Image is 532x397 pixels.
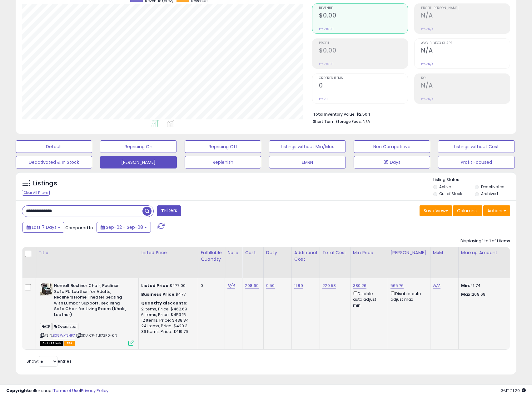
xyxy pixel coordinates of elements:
label: Archived [481,191,498,196]
h2: $0.00 [319,47,408,55]
a: Privacy Policy [81,388,108,394]
b: Quantity discounts [141,300,186,306]
div: ASIN: [40,283,134,345]
span: Ordered Items [319,77,408,80]
label: Active [439,184,451,189]
a: 9.50 [266,283,275,289]
a: 220.58 [322,283,336,289]
div: Listed Price [141,249,195,256]
h5: Listings [33,179,57,188]
div: Cost [245,249,261,256]
span: Profit [PERSON_NAME] [421,7,510,10]
button: Default [16,140,92,153]
div: 2 Items, Price: $462.69 [141,306,193,312]
strong: Copyright [6,388,29,394]
span: Sep-02 - Sep-08 [106,224,143,230]
button: Listings without Min/Max [269,140,346,153]
small: Prev: N/A [421,62,433,66]
span: Columns [457,208,477,214]
div: MxM [433,249,456,256]
b: Listed Price: [141,283,170,289]
img: 51iRTvXOEtL._SL40_.jpg [40,283,52,295]
li: $2,504 [313,110,505,118]
span: ROI [421,77,510,80]
small: Prev: $0.00 [319,62,334,66]
a: N/A [433,283,440,289]
button: Sep-02 - Sep-08 [97,222,151,233]
button: Filters [157,205,181,216]
small: Prev: $0.00 [319,27,334,31]
span: Show: entries [27,358,72,364]
button: Non Competitive [354,140,430,153]
div: 24 Items, Price: $429.3 [141,323,193,329]
div: Additional Cost [294,249,317,263]
button: 35 Days [354,156,430,168]
th: CSV column name: cust_attr_4_MxM [430,247,458,278]
b: Business Price: [141,291,176,297]
div: 0 [201,283,220,289]
button: Replenish [185,156,261,168]
span: Last 7 Days [32,224,57,230]
button: [PERSON_NAME] [100,156,177,168]
div: Duty [266,249,289,256]
div: Displaying 1 to 1 of 1 items [460,238,510,244]
div: [PERSON_NAME] [390,249,428,256]
button: Save View [420,205,452,216]
h2: N/A [421,82,510,90]
h2: $0.00 [319,12,408,20]
h2: 0 [319,82,408,90]
small: Prev: N/A [421,97,433,101]
h2: N/A [421,47,510,55]
div: $477 [141,292,193,297]
a: Terms of Use [53,388,80,394]
span: CP [40,323,52,330]
a: B08WXTLHP7 [53,333,75,338]
small: Prev: N/A [421,27,433,31]
div: seller snap | | [6,388,108,394]
div: Clear All Filters [22,190,50,196]
span: All listings that are currently out of stock and unavailable for purchase on Amazon [40,341,63,346]
button: Repricing Off [185,140,261,153]
div: 12 Items, Price: $438.84 [141,318,193,323]
button: Actions [483,205,510,216]
div: Total Cost [322,249,348,256]
div: : [141,300,193,306]
div: Min Price [353,249,385,256]
span: N/A [363,118,370,124]
span: 2025-09-16 21:20 GMT [500,388,526,394]
b: Short Term Storage Fees: [313,119,362,124]
div: Markup Amount [461,249,515,256]
button: Last 7 Days [22,222,64,233]
strong: Min: [461,283,470,289]
h2: N/A [421,12,510,20]
th: CSV column name: cust_attr_3_Total Cost [320,247,350,278]
span: | SKU: CP-TLR72P0-KIN [76,333,117,338]
div: $477.00 [141,283,193,289]
strong: Max: [461,291,472,297]
th: CSV column name: cust_attr_1_Duty [263,247,291,278]
span: Profit [319,42,408,45]
span: Oversized [52,323,78,330]
div: Title [38,249,136,256]
label: Deactivated [481,184,505,189]
div: 36 Items, Price: $419.76 [141,329,193,334]
button: Profit Focused [438,156,515,168]
small: Prev: 0 [319,97,328,101]
a: 380.26 [353,283,367,289]
a: N/A [227,283,235,289]
b: Homall Recliner Chair, Recliner Sofa PU Leather for Adults, Recliners Home Theater Seating with L... [54,283,130,319]
div: Disable auto adjust max [390,290,425,302]
b: Total Inventory Value: [313,112,355,117]
button: Repricing On [100,140,177,153]
div: Fulfillable Quantity [201,249,222,263]
p: 208.69 [461,292,513,297]
button: EMRN [269,156,346,168]
label: Out of Stock [439,191,462,196]
button: Columns [453,205,482,216]
div: Disable auto adjust min [353,290,383,308]
span: FBA [64,341,75,346]
div: 6 Items, Price: $453.15 [141,312,193,318]
span: Compared to: [65,225,94,231]
div: Note [227,249,240,256]
a: 208.69 [245,283,259,289]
